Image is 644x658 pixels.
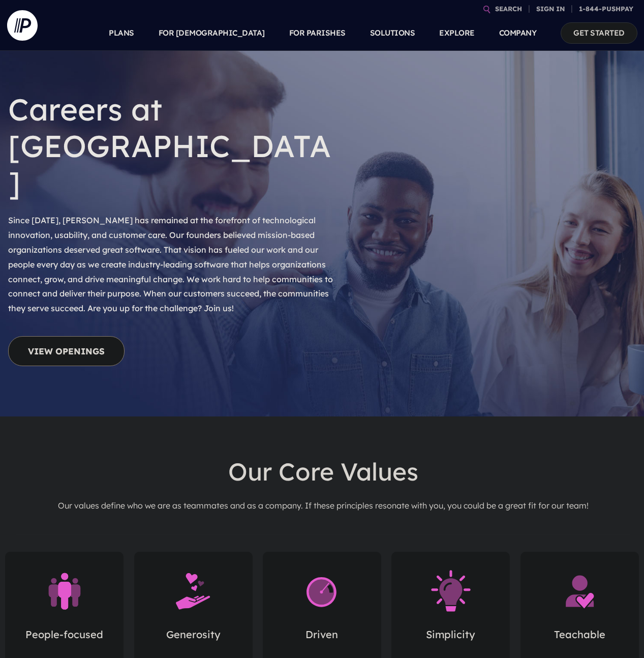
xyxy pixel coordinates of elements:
[149,626,237,651] h3: Generosity
[16,449,630,494] h2: Our Core Values
[168,552,219,618] img: Icon_Giving_Increase_Above_and_Beyond_Red-1
[561,22,637,43] a: GET STARTED
[8,215,333,313] span: Since [DATE], [PERSON_NAME] has remained at the forefront of technological innovation, usability,...
[554,552,605,618] img: Icon_Attendance_Check-In_White
[289,15,346,51] a: FOR PARISHES
[8,83,337,209] h1: Careers at [GEOGRAPHIC_DATA]
[8,336,125,366] a: View Openings
[439,15,475,51] a: EXPLORE
[109,15,134,51] a: PLANS
[407,626,495,651] h3: Simplicity
[370,15,415,51] a: SOLUTIONS
[536,626,624,651] h3: Teachable
[278,626,366,651] h3: Driven
[20,626,108,651] h3: People-focused
[159,15,265,51] a: FOR [DEMOGRAPHIC_DATA]
[499,15,537,51] a: COMPANY
[425,552,476,618] img: Icon-Pink_Simplicity-77
[296,552,347,618] img: Icon_Driven_White
[39,552,90,618] img: Icon_People_First_Red-1
[16,494,630,517] p: Our values define who we are as teammates and as a company. If these principles resonate with you...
